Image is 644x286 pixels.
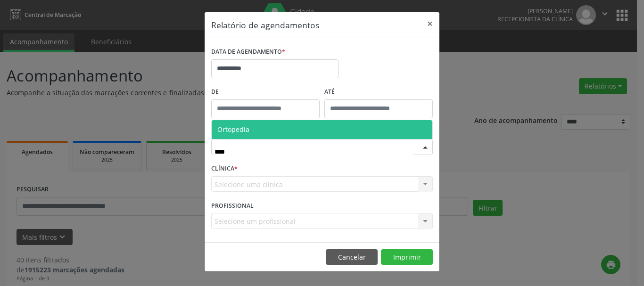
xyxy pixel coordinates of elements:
[421,12,439,35] button: Close
[217,125,249,134] span: Ortopedia
[324,85,433,99] label: ATÉ
[381,249,433,265] button: Imprimir
[211,45,285,59] label: DATA DE AGENDAMENTO
[211,162,238,176] label: CLÍNICA
[211,19,319,31] h5: Relatório de agendamentos
[211,198,254,213] label: PROFISSIONAL
[211,85,320,99] label: De
[326,249,378,265] button: Cancelar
